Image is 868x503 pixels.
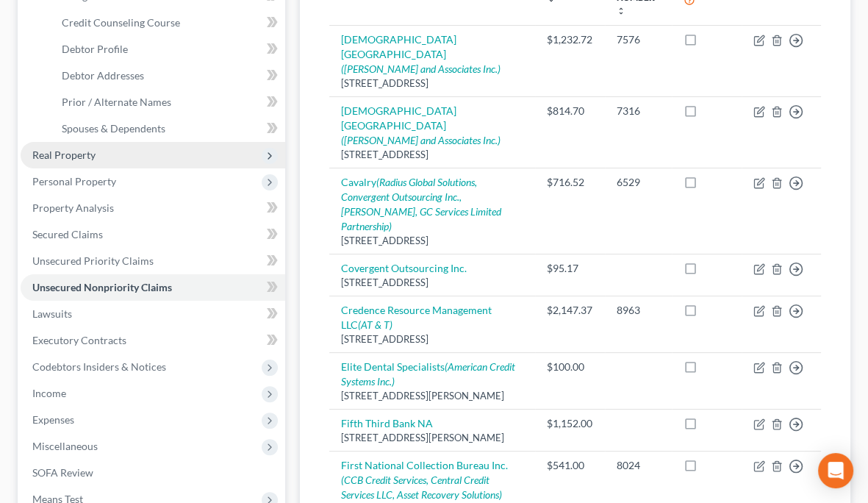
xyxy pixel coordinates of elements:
[341,234,523,248] div: [STREET_ADDRESS]
[341,262,467,274] a: Covergent Outsourcing Inc.
[32,175,116,188] span: Personal Property
[341,459,508,501] a: First National Collection Bureau Inc.(CCB Credit Services, Central Credit Services LLC, Asset Rec...
[617,32,660,47] div: 7576
[341,33,501,75] a: [DEMOGRAPHIC_DATA] [GEOGRAPHIC_DATA]([PERSON_NAME] and Associates Inc.)
[21,195,285,221] a: Property Analysis
[62,69,144,82] span: Debtor Addresses
[62,16,180,29] span: Credit Counseling Course
[358,318,392,331] i: (AT & T)
[547,458,593,473] div: $541.00
[32,228,103,240] span: Secured Claims
[62,122,165,135] span: Spouses & Dependents
[50,115,285,142] a: Spouses & Dependents
[341,417,433,429] a: Fifth Third Bank NA
[341,304,492,331] a: Credence Resource Management LLC(AT & T)
[617,458,660,473] div: 8024
[547,303,593,318] div: $2,147.37
[32,387,66,399] span: Income
[818,453,853,488] div: Open Intercom Messenger
[341,474,502,501] i: (CCB Credit Services, Central Credit Services LLC, Asset Recovery Solutions)
[341,360,515,388] a: Elite Dental Specialists(American Credit Systems Inc.)
[341,76,523,90] div: [STREET_ADDRESS]
[21,221,285,248] a: Secured Claims
[62,43,128,55] span: Debtor Profile
[341,360,515,388] i: (American Credit Systems Inc.)
[62,96,171,108] span: Prior / Alternate Names
[32,254,154,267] span: Unsecured Priority Claims
[341,389,523,403] div: [STREET_ADDRESS][PERSON_NAME]
[32,334,126,346] span: Executory Contracts
[32,440,98,452] span: Miscellaneous
[50,36,285,63] a: Debtor Profile
[32,413,74,426] span: Expenses
[50,63,285,89] a: Debtor Addresses
[547,261,593,276] div: $95.17
[341,431,523,445] div: [STREET_ADDRESS][PERSON_NAME]
[547,32,593,47] div: $1,232.72
[617,303,660,318] div: 8963
[32,307,72,320] span: Lawsuits
[50,10,285,36] a: Credit Counseling Course
[547,360,593,374] div: $100.00
[21,327,285,354] a: Executory Contracts
[341,148,523,162] div: [STREET_ADDRESS]
[32,466,93,479] span: SOFA Review
[547,416,593,431] div: $1,152.00
[341,63,501,75] i: ([PERSON_NAME] and Associates Inc.)
[617,104,660,118] div: 7316
[50,89,285,115] a: Prior / Alternate Names
[617,7,625,15] i: unfold_more
[341,104,501,146] a: [DEMOGRAPHIC_DATA] [GEOGRAPHIC_DATA]([PERSON_NAME] and Associates Inc.)
[617,175,660,190] div: 6529
[341,332,523,346] div: [STREET_ADDRESS]
[341,276,523,290] div: [STREET_ADDRESS]
[341,176,501,232] i: (Radius Global Solutions, Convergent Outsourcing Inc., [PERSON_NAME], GC Services Limited Partner...
[32,201,114,214] span: Property Analysis
[341,176,501,232] a: Cavalry(Radius Global Solutions, Convergent Outsourcing Inc., [PERSON_NAME], GC Services Limited ...
[21,301,285,327] a: Lawsuits
[547,175,593,190] div: $716.52
[32,360,166,373] span: Codebtors Insiders & Notices
[32,149,96,161] span: Real Property
[21,248,285,274] a: Unsecured Priority Claims
[32,281,172,293] span: Unsecured Nonpriority Claims
[21,274,285,301] a: Unsecured Nonpriority Claims
[341,134,501,146] i: ([PERSON_NAME] and Associates Inc.)
[547,104,593,118] div: $814.70
[21,460,285,486] a: SOFA Review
